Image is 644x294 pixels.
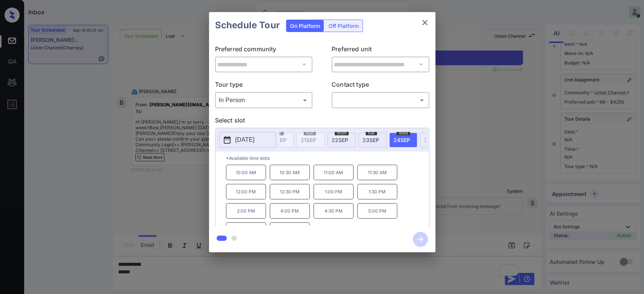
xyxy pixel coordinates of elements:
[226,203,266,219] p: 2:00 PM
[314,184,354,199] p: 1:00 PM
[270,184,310,199] p: 12:30 PM
[235,135,255,144] p: [DATE]
[397,131,410,135] span: wed
[408,230,432,249] button: btn-next
[226,152,429,165] p: *Available time slots
[215,80,313,92] p: Tour type
[420,133,448,147] div: date-select
[335,131,349,135] span: mon
[393,137,410,143] span: 24 SEP
[389,133,417,147] div: date-select
[357,184,397,199] p: 1:30 PM
[215,44,313,57] p: Preferred community
[226,184,266,199] p: 12:00 PM
[424,137,441,143] span: 25 SEP
[332,137,348,143] span: 22 SEP
[357,203,397,219] p: 5:00 PM
[327,133,355,147] div: date-select
[417,15,432,30] button: close
[325,20,363,32] div: Off Platform
[358,133,386,147] div: date-select
[226,165,266,180] p: 10:00 AM
[366,131,377,135] span: tue
[332,44,429,57] p: Preferred unit
[219,132,276,148] button: [DATE]
[314,165,354,180] p: 11:00 AM
[286,20,324,32] div: On Platform
[270,165,310,180] p: 10:30 AM
[217,94,311,106] div: In Person
[209,12,286,38] h2: Schedule Tour
[363,137,379,143] span: 23 SEP
[270,222,310,238] p: 6:00 PM
[215,116,429,128] p: Select slot
[314,203,354,219] p: 4:30 PM
[332,80,429,92] p: Contact type
[226,222,266,238] p: 5:30 PM
[357,165,397,180] p: 11:30 AM
[270,203,310,219] p: 4:00 PM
